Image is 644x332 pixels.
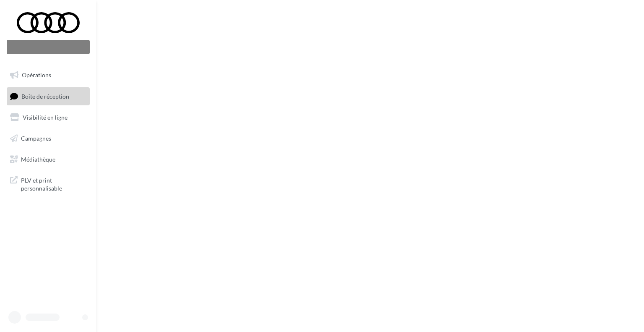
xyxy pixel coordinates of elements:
[21,155,55,162] span: Médiathèque
[23,114,68,121] span: Visibilité en ligne
[7,40,90,54] div: Nouvelle campagne
[21,135,51,142] span: Campagnes
[5,130,91,147] a: Campagnes
[22,71,51,78] span: Opérations
[5,66,91,84] a: Opérations
[5,151,91,168] a: Médiathèque
[21,92,69,99] span: Boîte de réception
[5,171,91,196] a: PLV et print personnalisable
[5,109,91,126] a: Visibilité en ligne
[5,87,91,105] a: Boîte de réception
[21,175,86,193] span: PLV et print personnalisable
